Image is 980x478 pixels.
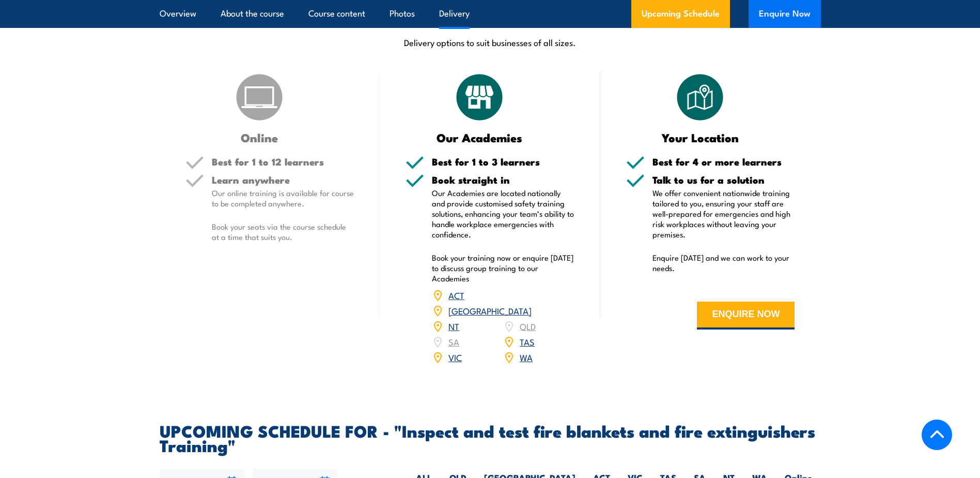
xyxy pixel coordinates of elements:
a: TAS [520,335,535,348]
h5: Talk to us for a solution [652,175,795,185]
h5: Best for 4 or more learners [652,157,795,167]
p: Enquire [DATE] and we can work to your needs. [652,252,795,273]
a: VIC [448,351,462,363]
p: Our online training is available for course to be completed anywhere. [212,188,354,208]
h5: Learn anywhere [212,175,354,185]
p: Book your seats via the course schedule at a time that suits you. [212,221,354,242]
p: Book your training now or enquire [DATE] to discuss group training to our Academies [432,252,574,283]
p: Delivery options to suit businesses of all sizes. [160,36,821,48]
h5: Book straight in [432,175,574,185]
p: We offer convenient nationwide training tailored to you, ensuring your staff are well-prepared fo... [652,188,795,240]
h3: Our Academies [406,131,554,143]
a: NT [448,320,459,332]
button: ENQUIRE NOW [697,302,795,330]
a: [GEOGRAPHIC_DATA] [448,304,532,317]
h3: Online [185,131,334,143]
h5: Best for 1 to 12 learners [212,157,354,167]
a: WA [520,351,533,363]
p: Our Academies are located nationally and provide customised safety training solutions, enhancing ... [432,188,574,240]
h2: UPCOMING SCHEDULE FOR - "Inspect and test fire blankets and fire extinguishers Training" [160,423,821,452]
h3: Your Location [626,131,774,143]
a: ACT [448,289,464,301]
h5: Best for 1 to 3 learners [432,157,574,167]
